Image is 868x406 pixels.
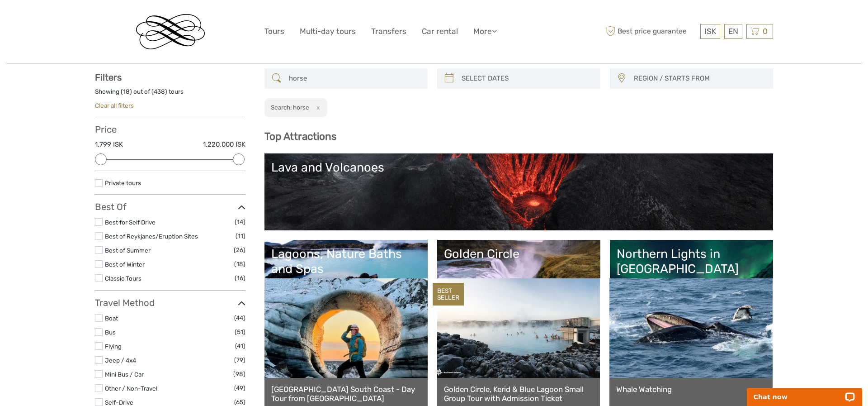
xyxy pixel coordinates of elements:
span: (14) [235,217,245,227]
div: BEST SELLER [433,283,464,306]
label: 438 [154,87,165,96]
a: Lagoons, Nature Baths and Spas [271,247,421,310]
h3: Price [95,124,245,135]
a: Golden Circle, Kerid & Blue Lagoon Small Group Tour with Admission Ticket [444,385,594,403]
h2: Search: horse [271,104,309,111]
a: Best of Winter [105,261,145,268]
a: Bus [105,329,116,336]
strong: Filters [95,72,122,83]
h3: Best Of [95,201,245,212]
span: (44) [234,313,245,323]
button: x [311,103,323,112]
label: 1.799 ISK [95,140,123,149]
div: Golden Circle [444,247,594,261]
a: Car rental [422,25,458,38]
a: Multi-day tours [300,25,356,38]
a: Best for Self Drive [105,219,156,226]
div: EN [724,24,742,39]
a: Best of Reykjanes/Eruption Sites [105,233,198,240]
a: Clear all filters [95,102,134,109]
span: (98) [233,369,245,379]
a: Private tours [105,179,141,186]
div: Lava and Volcanoes [271,160,766,175]
span: (16) [235,273,245,283]
span: (41) [235,341,245,351]
a: Best of Summer [105,247,151,254]
a: More [473,25,497,38]
a: Boat [105,315,118,322]
h3: Travel Method [95,297,245,308]
a: [GEOGRAPHIC_DATA] South Coast - Day Tour from [GEOGRAPHIC_DATA] [271,385,421,403]
a: Whale Watching [616,385,766,394]
a: Other / Non-Travel [105,385,157,392]
a: Transfers [371,25,406,38]
a: Tours [264,25,284,38]
span: (11) [236,231,245,241]
span: 0 [761,27,769,36]
a: Flying [105,343,122,350]
a: Lava and Volcanoes [271,160,766,224]
span: (26) [234,245,245,255]
img: Reykjavik Residence [136,14,205,49]
label: 18 [123,87,130,96]
span: Best price guarantee [604,24,698,39]
div: Showing ( ) out of ( ) tours [95,87,245,101]
b: Top Attractions [264,130,336,143]
span: (49) [234,383,245,393]
a: Classic Tours [105,275,142,282]
a: Golden Circle [444,247,594,310]
span: (79) [234,355,245,365]
a: Self-Drive [105,399,133,406]
input: SELECT DATES [458,71,596,86]
label: 1.220.000 ISK [203,140,245,149]
iframe: LiveChat chat widget [741,377,868,406]
div: Lagoons, Nature Baths and Spas [271,247,421,276]
button: REGION / STARTS FROM [630,71,769,86]
a: Mini Bus / Car [105,371,144,378]
a: Northern Lights in [GEOGRAPHIC_DATA] [617,247,766,310]
span: (18) [234,259,245,269]
span: ISK [704,27,716,36]
div: Northern Lights in [GEOGRAPHIC_DATA] [617,247,766,276]
span: (51) [235,327,245,337]
a: Jeep / 4x4 [105,357,136,364]
input: SEARCH [285,71,423,86]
